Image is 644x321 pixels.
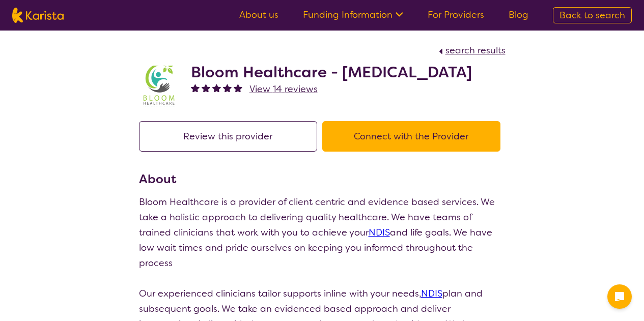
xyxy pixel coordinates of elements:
[553,7,632,23] a: Back to search
[509,9,528,21] a: Blog
[249,81,318,97] a: View 14 reviews
[212,83,221,92] img: fullstar
[421,287,442,300] a: NDIS
[445,44,506,56] span: search results
[303,9,403,21] a: Funding Information
[234,83,242,92] img: fullstar
[139,121,317,152] button: Review this provider
[322,121,500,152] button: Connect with the Provider
[428,9,484,21] a: For Providers
[436,44,506,56] a: search results
[369,226,390,239] a: NDIS
[191,63,472,81] h2: Bloom Healthcare - [MEDICAL_DATA]
[12,8,64,23] img: Karista logo
[139,130,322,142] a: Review this provider
[139,66,180,106] img: kyxjko9qh2ft7c3q1pd9.jpg
[239,9,278,21] a: About us
[202,83,210,92] img: fullstar
[139,170,506,188] h3: About
[249,83,318,95] span: View 14 reviews
[139,194,506,271] p: Bloom Healthcare is a provider of client centric and evidence based services. We take a holistic ...
[322,130,506,142] a: Connect with the Provider
[559,9,625,21] span: Back to search
[191,83,200,92] img: fullstar
[223,83,232,92] img: fullstar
